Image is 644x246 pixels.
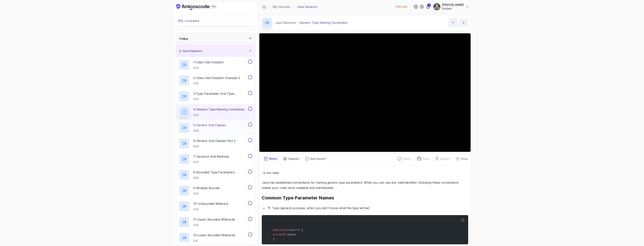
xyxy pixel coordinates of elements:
[193,160,229,164] p: 8:27
[193,186,220,190] p: 9 - Multiple Bounds
[193,107,245,112] p: 4 - Generic Type Naming Convention
[433,3,440,10] img: user profile image
[268,206,270,210] strong: T
[178,19,184,23] span: 0 %
[267,205,468,211] li: - Type (general purpose, when you don't know what the type will be)
[453,157,468,161] button: Share
[193,154,229,159] p: 7 - Generics And Methods
[193,145,235,148] p: 6:09
[427,3,431,7] div: 1
[179,217,252,227] button: 11-Upper Bounded Wildcards3:30
[303,156,328,162] button: Feedback button
[262,156,279,162] button: notes button
[290,229,295,232] span: Box
[297,4,317,9] p: Java Generics
[298,229,303,232] span: > {
[442,3,464,7] p: [PERSON_NAME]
[299,20,348,25] p: Generic Type Naming Convention
[310,157,326,161] p: Any issues?
[297,229,298,232] span: T
[193,239,235,243] p: 3:41
[193,113,245,117] p: 2:24
[273,233,284,236] span: private
[288,157,299,161] p: Support
[262,180,468,190] p: Java has established conventions for naming generic type parameters. While you can use any valid ...
[433,3,469,10] button: user profile image[PERSON_NAME]Student
[262,5,266,9] a: Dashboard
[193,129,226,133] p: 3:44
[193,123,226,127] p: 5 - Generic And Classes
[193,76,240,80] p: 2 - Class Cast Exeption Example 2
[179,185,252,196] button: 9-Multiple Bounds4:23
[193,176,235,180] p: 9:05
[282,229,290,232] span: class
[179,75,252,86] button: 2-Class Cast Exeption Example 22:30
[176,33,255,45] button: 1-Intro
[179,49,202,53] h3: 2 - Java Generics
[193,170,235,174] p: 8 - Bounded Type Parameters
[193,82,240,85] p: 2:30
[193,207,228,211] p: 5:05
[193,66,224,70] p: 4:24
[193,192,220,195] p: 4:23
[273,238,275,241] span: }
[281,156,301,162] button: Support button
[179,122,252,133] button: 5-Generic And Classes3:44
[449,18,458,27] button: previous content
[461,157,468,161] p: Share
[459,18,468,27] button: next content
[403,157,411,161] p: Slides
[295,229,297,232] span: <
[442,7,464,10] p: Student
[176,4,225,10] a: Dashboard
[179,170,252,180] button: 8-Bounded Type Parameters9:05
[426,4,430,9] a: 1
[259,33,471,152] iframe: 4 - Generic Type Naming Convention
[193,60,224,64] p: 1 - Class Cast Exeption
[395,5,407,9] p: 228 Points
[193,201,228,206] p: 10 - Unbounded Wildcard
[179,138,252,149] button: 6-Generic And Classes Part 26:09
[193,91,247,96] p: 3 - Type Parameter And Type Argument
[262,170,468,175] p: ~2 min read
[440,157,450,161] p: Designs
[179,107,252,117] button: 4-Generic Type Naming Convention2:24
[193,97,247,101] p: 6:07
[176,45,255,57] button: 2-Java Generics
[179,201,252,212] button: 10-Unbounded Wildcard5:05
[284,233,297,236] span: T value;
[179,233,252,243] button: 12-Lower Bounded Wildcards3:41
[423,157,430,161] p: Repo
[193,139,235,143] p: 6 - Generic And Classes Part 2
[179,154,252,164] button: 7-Generics And Methods8:27
[193,217,235,222] p: 11 - Upper Bounded Wildcards
[193,223,235,227] p: 3:30
[269,157,277,161] p: Notes
[273,229,282,232] span: public
[262,195,468,201] h2: Common Type Parameter Names
[193,233,235,237] p: 12 - Lower Bounded Wildcards
[179,91,252,101] button: 3-Type Parameter And Type Argument6:07
[273,4,290,9] a: My Courses
[179,37,188,41] h3: 1 - Intro
[275,20,296,25] p: Java Generics
[178,19,199,23] span: completed
[179,60,252,70] button: 1-Class Cast Exeption4:24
